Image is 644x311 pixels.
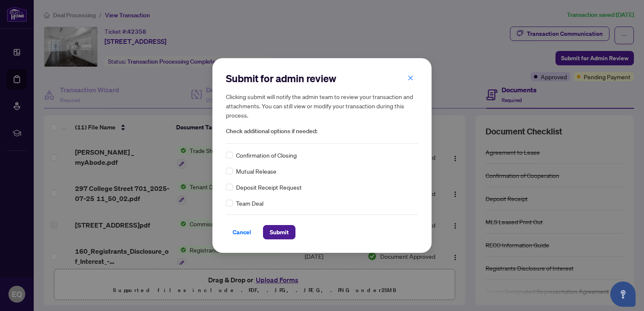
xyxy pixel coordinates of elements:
span: Deposit Receipt Request [236,182,302,192]
button: Open asap [610,282,636,307]
span: Submit [270,225,289,239]
span: Confirmation of Closing [236,150,297,160]
span: close [408,75,413,81]
span: Check additional options if needed: [226,126,418,136]
span: Mutual Release [236,166,276,176]
button: Cancel [226,225,258,239]
span: Team Deal [236,198,263,208]
h5: Clicking submit will notify the admin team to review your transaction and attachments. You can st... [226,92,418,120]
span: Cancel [233,225,251,239]
button: Submit [263,225,295,239]
h2: Submit for admin review [226,72,418,85]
